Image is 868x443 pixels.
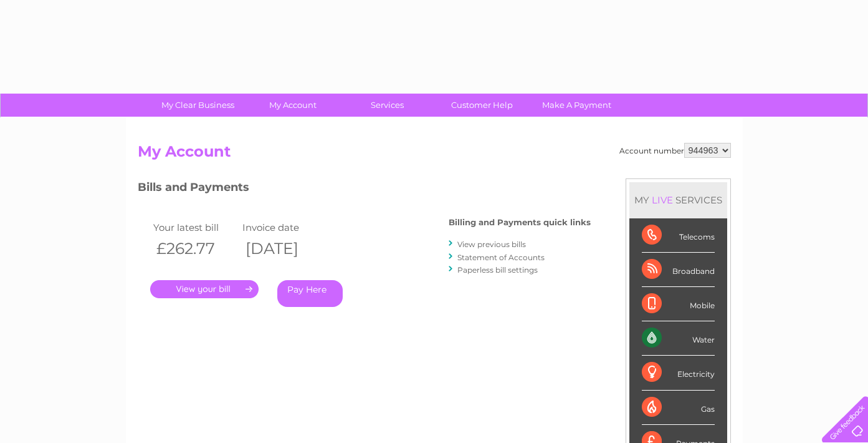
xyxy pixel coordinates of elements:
[642,218,715,253] div: Telecoms
[138,143,731,167] h2: My Account
[457,253,545,262] a: Statement of Accounts
[457,240,526,249] a: View previous bills
[619,143,731,158] div: Account number
[525,94,628,117] a: Make A Payment
[642,287,715,321] div: Mobile
[457,265,538,275] a: Paperless bill settings
[642,391,715,425] div: Gas
[239,236,329,261] th: [DATE]
[642,321,715,356] div: Water
[277,280,343,307] a: Pay Here
[336,94,439,117] a: Services
[241,94,344,117] a: My Account
[138,178,591,200] h3: Bills and Payments
[150,236,240,261] th: £262.77
[642,356,715,390] div: Electricity
[642,253,715,287] div: Broadband
[629,182,727,218] div: MY SERVICES
[239,219,329,236] td: Invoice date
[150,219,240,236] td: Your latest bill
[649,194,675,206] div: LIVE
[146,94,249,117] a: My Clear Business
[150,280,259,298] a: .
[449,218,591,227] h4: Billing and Payments quick links
[431,94,533,117] a: Customer Help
